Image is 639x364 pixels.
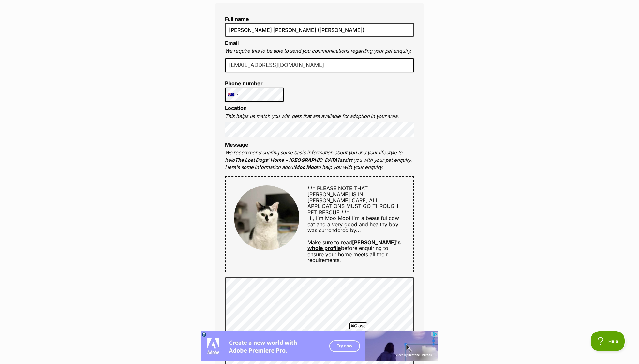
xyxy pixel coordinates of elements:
label: Phone number [225,80,284,86]
p: This helps us match you with pets that are available for adoption in your area. [225,113,414,120]
label: Email [225,40,239,46]
img: Moo Moo [234,185,299,250]
strong: Moo Moo [295,164,317,170]
strong: The Lost Dogs' Home - [GEOGRAPHIC_DATA] [235,157,339,163]
span: I'm a beautiful cow cat and a very good and healthy boy. [307,215,400,227]
div: Australia: +61 [225,88,240,102]
iframe: Help Scout Beacon - Open [591,331,626,351]
label: Full name [225,16,414,22]
iframe: Advertisement [201,331,438,361]
p: We recommend sharing some basic information about you and your lifestyle to help assist you with ... [225,149,414,171]
span: Close [349,322,367,329]
input: E.g. Jimmy Chew [225,23,414,37]
label: Message [225,141,248,148]
p: We require this to be able to send you communications regarding your pet enquiry. [225,48,414,55]
span: I was surrendered by... [307,221,403,233]
a: [PERSON_NAME]'s whole profile [307,239,401,251]
label: Location [225,105,247,111]
span: *** PLEASE NOTE THAT [PERSON_NAME] IS IN [PERSON_NAME] CARE, ALL APPLICATIONS MUST GO THROUGH PET... [307,185,398,221]
div: Make sure to read before enquiring to ensure your home meets all their requirements. [299,185,405,263]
